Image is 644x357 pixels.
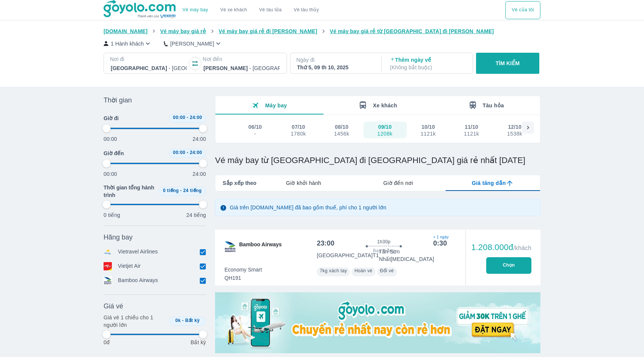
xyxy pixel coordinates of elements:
span: Hoàn vé [354,268,372,273]
div: Thứ 5, 09 th 10, 2025 [297,64,373,71]
span: Thời gian tổng hành trình [104,184,156,199]
span: 24 tiếng [183,188,202,193]
span: Giờ đến [104,150,124,157]
p: [GEOGRAPHIC_DATA] T1 [317,252,379,259]
p: 0đ [104,339,110,346]
div: 1208k [377,131,392,137]
p: 24:00 [192,170,206,178]
p: [PERSON_NAME] [170,40,214,47]
span: /khách [513,245,531,251]
div: 1538k [507,131,522,137]
p: Giá vé 1 chiều cho 1 người lớn [104,314,166,329]
span: 0 tiếng [163,188,179,193]
button: Chọn [486,257,531,274]
span: Vé máy bay giá rẻ từ [GEOGRAPHIC_DATA] đi [PERSON_NAME] [330,28,494,34]
div: - [249,131,262,137]
span: Tàu hỏa [483,102,504,108]
div: 12/10 [508,123,522,131]
span: Xe khách [373,102,397,108]
img: media-0 [215,292,540,353]
button: Vé của tôi [505,1,540,19]
button: Vé tàu thủy [288,1,325,19]
p: Tân Sơn Nhất [MEDICAL_DATA] [379,248,447,263]
span: Máy bay [265,102,287,108]
span: - [180,188,182,193]
span: 00:00 [173,150,185,155]
div: 09/10 [378,123,392,131]
div: 07/10 [291,123,305,131]
p: ( Không bắt buộc ) [390,64,466,71]
div: 1121k [421,131,436,137]
span: 24:00 [190,150,202,155]
span: 24:00 [190,115,202,120]
div: 06/10 [249,123,262,131]
span: Sắp xếp theo [223,179,256,187]
div: choose transportation mode [177,1,325,19]
a: Vé tàu lửa [253,1,288,19]
span: Giờ đến nơi [383,179,413,187]
p: Giá trên [DOMAIN_NAME] đã bao gồm thuế, phí cho 1 người lớn [230,204,386,211]
p: 00:00 [104,170,117,178]
span: 0k [175,318,181,323]
div: scrollable day and price [233,122,522,138]
img: QH [224,241,236,253]
span: Thời gian [104,96,132,105]
span: - [182,318,184,323]
span: Vé máy bay giá rẻ [160,28,206,34]
span: Giờ đi [104,114,119,122]
div: choose transportation mode [505,1,540,19]
span: Bất kỳ [185,318,200,323]
span: 1h30p [377,239,390,245]
button: [PERSON_NAME] [164,40,222,47]
span: 7kg xách tay [320,268,347,273]
span: Giờ khởi hành [286,179,321,187]
div: 1456k [334,131,349,137]
p: 1 Hành khách [111,40,144,47]
p: 24:00 [192,135,206,143]
p: TÌM KIẾM [496,59,520,67]
p: Bamboo Airways [118,276,158,285]
p: Nơi đi [110,55,188,63]
p: Ngày đi [296,56,374,64]
span: - [187,150,188,155]
span: [DOMAIN_NAME] [104,28,148,34]
p: Thêm ngày về [390,56,466,71]
div: 11/10 [465,123,478,131]
div: 1780k [291,131,306,137]
p: 24 tiếng [186,211,206,219]
span: Bamboo Airways [239,241,282,253]
span: 00:00 [173,115,185,120]
span: + 1 ngày [433,234,447,240]
button: 1 Hành khách [104,40,152,47]
a: Vé xe khách [220,7,247,13]
div: lab API tabs example [256,175,540,191]
span: Hãng bay [104,233,133,242]
span: Đổi vé [380,268,394,273]
div: 0:30 [433,239,447,248]
div: 1.208.000đ [471,243,531,252]
span: Giá tăng dần [472,179,506,187]
p: Bất kỳ [191,339,206,346]
span: Giá vé [104,302,123,311]
p: Vietravel Airlines [118,248,158,256]
div: 23:00 [317,239,334,248]
nav: breadcrumb [104,27,540,35]
a: Vé máy bay [183,7,208,13]
p: 00:00 [104,135,117,143]
span: QH191 [224,274,262,282]
div: 10/10 [421,123,435,131]
div: 1121k [464,131,479,137]
p: Nơi đến [203,55,280,63]
div: 08/10 [335,123,348,131]
button: TÌM KIẾM [476,53,539,74]
h1: Vé máy bay từ [GEOGRAPHIC_DATA] đi [GEOGRAPHIC_DATA] giá rẻ nhất [DATE] [215,155,540,166]
p: Vietjet Air [118,262,141,270]
span: Economy Smart [224,266,262,273]
p: 0 tiếng [104,211,120,219]
span: Vé máy bay giá rẻ đi [PERSON_NAME] [219,28,317,34]
span: - [187,115,188,120]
